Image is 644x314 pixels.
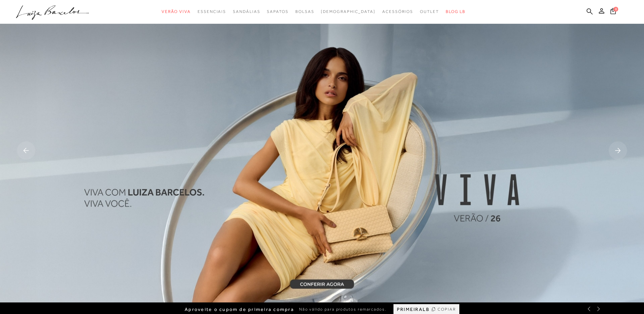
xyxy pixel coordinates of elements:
span: Não válido para produtos remarcados. [299,307,387,312]
a: noSubCategoriesText [420,5,439,18]
a: noSubCategoriesText [321,5,375,18]
span: Verão Viva [162,9,191,14]
span: Sandálias [233,9,260,14]
span: Acessórios [382,9,413,14]
span: COPIAR [438,306,456,313]
button: 0 [608,7,618,17]
a: noSubCategoriesText [198,5,226,18]
a: noSubCategoriesText [233,5,260,18]
span: 0 [613,7,618,12]
a: noSubCategoriesText [162,5,191,18]
a: BLOG LB [446,5,465,18]
span: Aproveite o cupom de primeira compra [185,307,294,312]
span: Sapatos [267,9,288,14]
span: Outlet [420,9,439,14]
span: Essenciais [198,9,226,14]
span: BLOG LB [446,9,465,14]
a: noSubCategoriesText [295,5,314,18]
span: PRIMEIRALB [397,307,429,312]
a: noSubCategoriesText [382,5,413,18]
span: [DEMOGRAPHIC_DATA] [321,9,375,14]
span: Bolsas [295,9,314,14]
a: noSubCategoriesText [267,5,288,18]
